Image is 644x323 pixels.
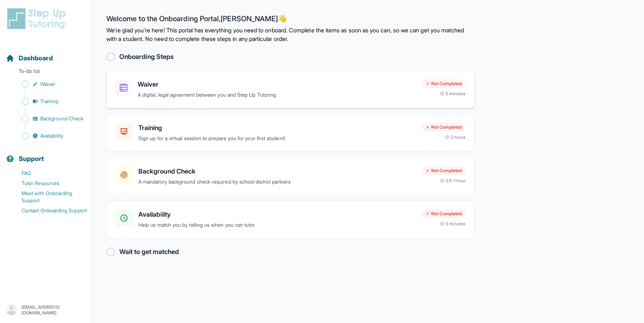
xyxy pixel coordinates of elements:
a: Background Check [6,114,92,124]
a: Availability [6,131,92,141]
img: logo [6,7,70,30]
button: [EMAIL_ADDRESS][DOMAIN_NAME] [6,304,86,317]
h2: Wait to get matched [119,247,179,257]
span: Availability [40,132,63,139]
a: Tutor Resources [6,178,92,188]
a: AvailabilityHelp us match you by telling us when you can tutor.Not Completed5 minutes [106,200,474,238]
div: 5 minutes [440,91,465,97]
span: Dashboard [19,53,53,63]
span: Support [19,154,44,164]
a: FAQ [6,168,92,178]
h3: Background Check [138,166,416,176]
button: Dashboard [3,42,89,66]
span: Waiver [40,80,55,88]
p: To-do list [3,68,89,78]
a: Meet with Onboarding Support [6,188,92,206]
div: 0.5-1 hour [440,178,465,184]
h3: Availability [138,209,416,220]
div: 5 minutes [440,221,465,227]
p: Sign up for a virtual session to prepare you for your first student! [138,134,416,143]
span: Training [40,98,59,105]
p: A mandatory background check required by school district partners [138,178,416,186]
p: We're glad you're here! This portal has everything you need to onboard. Complete the items as soo... [106,26,474,43]
p: Help us match you by telling us when you can tutor. [138,221,416,229]
p: A digital, legal agreement between you and Step Up Tutoring [138,91,416,99]
a: WaiverA digital, legal agreement between you and Step Up TutoringNot Completed5 minutes [106,70,474,108]
span: Background Check [40,115,83,122]
div: Not Completed [422,166,465,175]
a: Waiver [6,79,92,89]
a: Dashboard [6,53,53,63]
h2: Welcome to the Onboarding Portal, [PERSON_NAME] 👋 [106,14,474,26]
p: [EMAIL_ADDRESS][DOMAIN_NAME] [22,304,86,316]
a: Contact Onboarding Support [6,206,92,216]
a: TrainingSign up for a virtual session to prepare you for your first student!Not Completed2 hours [106,114,474,152]
h2: Onboarding Steps [119,52,174,62]
div: Not Completed [422,123,465,131]
a: Training [6,96,92,106]
a: Background CheckA mandatory background check required by school district partnersNot Completed0.5... [106,157,474,195]
button: Support [3,142,89,167]
div: Not Completed [422,209,465,218]
div: 2 hours [445,134,466,140]
h3: Waiver [138,79,416,89]
h3: Training [138,123,416,133]
div: Not Completed [422,79,465,88]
